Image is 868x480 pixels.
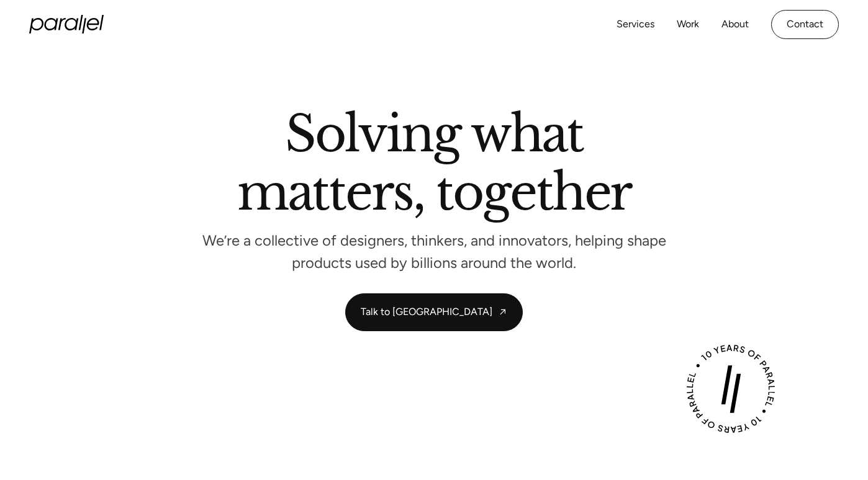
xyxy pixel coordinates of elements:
[617,16,654,33] a: Services
[677,16,699,33] a: Work
[29,15,104,33] a: home
[201,236,667,269] p: We’re a collective of designers, thinkers, and innovators, helping shape products used by billion...
[721,16,749,33] a: About
[237,111,631,223] h2: Solving what matters, together
[771,10,839,39] a: Contact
